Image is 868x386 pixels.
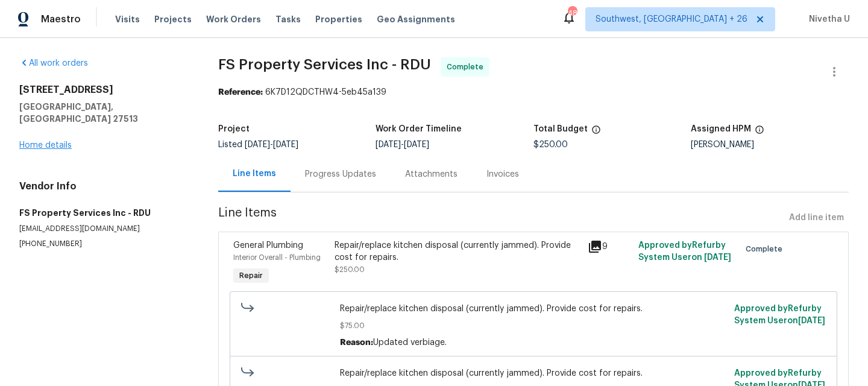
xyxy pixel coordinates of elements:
span: General Plumbing [233,241,303,250]
a: All work orders [19,59,88,68]
span: [DATE] [376,141,401,149]
span: [DATE] [798,317,825,325]
span: [DATE] [704,253,731,262]
span: Visits [115,13,140,25]
span: Geo Assignments [377,13,455,25]
span: Approved by Refurby System User on [734,305,825,325]
div: Repair/replace kitchen disposal (currently jammed). Provide cost for repairs. [335,239,580,264]
div: Progress Updates [305,168,376,180]
span: [DATE] [245,141,270,149]
div: 9 [588,239,631,254]
h5: Assigned HPM [691,125,751,133]
span: Complete [447,61,488,73]
h4: Vendor Info [19,180,189,192]
span: Southwest, [GEOGRAPHIC_DATA] + 26 [596,13,747,25]
span: $250.00 [533,141,568,149]
div: [PERSON_NAME] [691,141,849,149]
span: Projects [154,13,192,25]
span: The total cost of line items that have been proposed by Opendoor. This sum includes line items th... [591,125,601,141]
div: Attachments [405,168,458,180]
h5: Project [218,125,250,133]
span: Repair [234,270,268,282]
p: [EMAIL_ADDRESS][DOMAIN_NAME] [19,224,189,234]
span: Repair/replace kitchen disposal (currently jammed). Provide cost for repairs. [340,303,728,315]
span: Work Orders [206,13,261,25]
b: Reference: [218,88,263,96]
h5: Total Budget [533,125,588,133]
span: Complete [746,243,787,255]
div: Line Items [233,168,276,180]
span: $250.00 [335,266,365,273]
div: 6K7D12QDCTHW4-5eb45a139 [218,86,849,98]
span: $75.00 [340,320,728,332]
a: Home details [19,141,72,150]
span: Tasks [275,15,301,24]
span: Interior Overall - Plumbing [233,254,321,261]
span: FS Property Services Inc - RDU [218,57,431,72]
span: Line Items [218,207,784,229]
span: - [376,141,429,149]
span: Nivetha U [804,13,850,25]
span: - [245,141,298,149]
span: [DATE] [273,141,298,149]
span: [DATE] [404,141,429,149]
h2: [STREET_ADDRESS] [19,84,189,96]
h5: [GEOGRAPHIC_DATA], [GEOGRAPHIC_DATA] 27513 [19,101,189,125]
h5: Work Order Timeline [376,125,462,133]
span: Repair/replace kitchen disposal (currently jammed). Provide cost for repairs. [340,367,728,379]
div: Invoices [486,168,519,180]
span: Updated verbiage. [373,338,447,347]
span: Maestro [41,13,81,25]
div: 489 [568,7,576,19]
span: The hpm assigned to this work order. [755,125,764,141]
h5: FS Property Services Inc - RDU [19,207,189,219]
p: [PHONE_NUMBER] [19,239,189,249]
span: Approved by Refurby System User on [638,241,731,262]
span: Properties [315,13,362,25]
span: Listed [218,141,298,149]
span: Reason: [340,338,373,347]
